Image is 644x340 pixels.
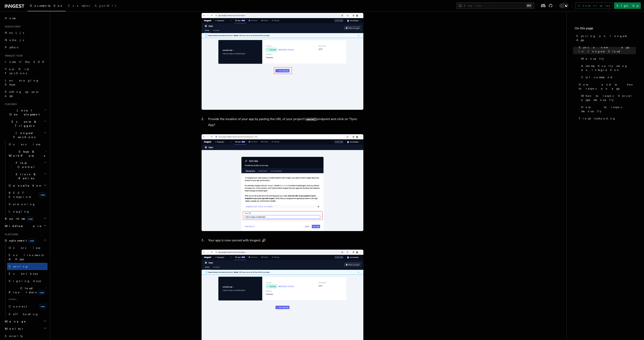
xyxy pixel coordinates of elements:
a: Setting up your app [3,88,48,99]
span: Syncing an Inngest App [576,34,636,42]
span: new [28,239,35,243]
a: Overview [7,244,48,251]
li: Provide the location of your app by pasting the URL of your project’s endpoint and click on “Sync... [207,116,363,128]
span: new [38,290,45,295]
span: Inngest Functions [3,131,44,139]
h4: On this page [575,26,636,32]
button: Cancellation [7,182,48,189]
button: Inngest Functions [3,129,48,141]
span: Setting up your app [5,90,40,97]
span: Event keys [9,272,38,275]
button: Local Development [3,107,48,118]
button: Errors & Retries [7,171,48,182]
span: Security [5,334,23,338]
span: Local Development [3,108,44,116]
a: REST Endpointsnew [7,189,48,201]
span: Curl command [581,75,613,79]
a: Contact sales [575,2,612,9]
span: Errors & Retries [7,172,44,180]
span: Inngest tour [3,54,23,57]
span: Examples [68,4,90,7]
a: Troubleshooting [577,115,636,122]
span: Steps & Workflows [7,150,45,158]
span: new [39,304,46,309]
span: new [39,192,46,197]
span: Deployment [3,239,35,243]
div: Inngest Functions [3,141,48,215]
a: AgentKit [92,1,118,11]
a: Connectnew [7,302,48,310]
a: Sync a new app in Inngest Cloud [577,44,636,55]
span: REST Endpoints [9,191,31,199]
a: Next.js [3,29,48,36]
img: Inngest Cloud screen with sync new app button when you have apps synced [202,13,363,110]
span: Node.js [5,38,24,42]
span: Syncing [9,265,28,268]
a: How to resync manually [579,103,636,115]
a: Syncing [7,263,48,270]
a: Node.js [3,36,48,44]
img: Sync New App form where you paste your project’s serve endpoint to inform Inngest about the locat... [202,134,363,231]
span: AgentKit [95,4,116,7]
span: Cancellation [7,184,42,188]
span: Manage [3,319,26,323]
a: Documentation [27,1,66,11]
span: Guides [7,296,48,302]
span: Versioning [9,203,35,206]
span: Next.js [5,31,24,34]
button: Middleware [3,222,48,230]
span: Automatically using an integration [581,64,636,72]
span: Overview [9,246,50,249]
span: How and when to resync an app [579,82,636,91]
span: Documentation [30,4,63,7]
span: Troubleshooting [579,116,616,120]
a: Automatically using an integration [579,62,636,74]
span: Logging [9,210,30,213]
div: Deploymentnew [3,244,48,318]
a: Logging [7,208,48,215]
a: When to resync Vercel apps manually [579,92,636,103]
span: Flow Control [7,161,44,169]
a: Manually [579,55,636,62]
a: Environments & Apps [7,251,48,263]
span: How to resync manually [581,105,636,113]
li: Your app is now synced with Inngest. 🎉 [207,238,363,243]
a: How and when to resync an app [577,81,636,92]
button: Cloud Providersnew [7,285,48,296]
button: Toggle dark mode [559,3,569,8]
a: Leveraging Steps [3,77,48,88]
a: Curl command [579,74,636,81]
a: Event keys [7,270,48,277]
button: Monitor [3,325,48,332]
span: Events & Triggers [3,120,44,128]
a: Home [3,15,48,22]
span: Monitor [3,327,24,331]
span: Python [5,46,20,49]
span: Overview [9,143,50,146]
span: Cloud Providers [7,286,45,294]
span: new [27,217,34,221]
a: Sign Up [614,2,641,9]
a: Install the SDK [3,58,48,65]
button: Deploymentnew [3,237,48,244]
span: Features [3,103,17,106]
a: Versioning [7,201,48,208]
span: Middleware [3,224,42,228]
span: Self hosting [9,313,38,316]
span: Realtime [3,217,34,221]
button: Steps & Workflows [7,148,48,159]
span: Platform [3,233,18,236]
button: Flow Control [7,159,48,171]
span: Signing keys [9,279,41,283]
button: Events & Triggers [3,118,48,129]
span: Sync a new app in Inngest Cloud [579,45,636,53]
a: Syncing an Inngest App [575,32,636,44]
a: Overview [7,141,48,148]
a: Examples [66,1,92,11]
span: Your first Functions [5,68,29,75]
span: Environments & Apps [9,253,44,261]
a: Self hosting [7,310,48,318]
span: Manually [581,57,604,61]
a: Your first Functions [3,65,48,77]
button: Search...⌘K [457,2,534,9]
